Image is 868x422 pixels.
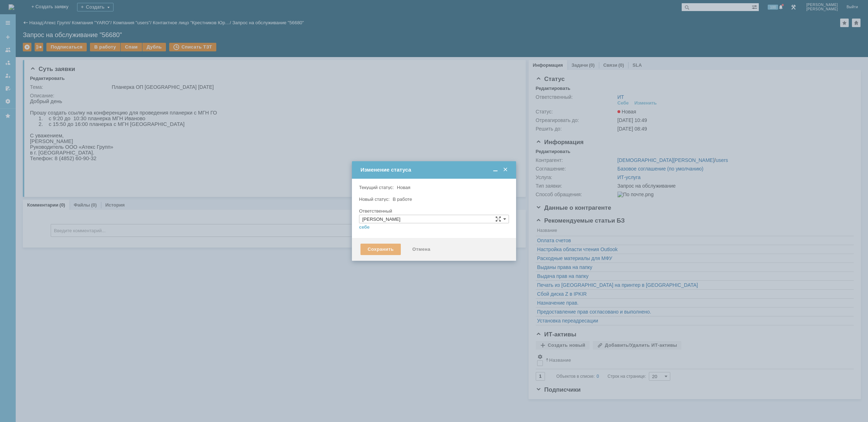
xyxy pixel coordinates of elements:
[9,23,19,29] span: 2.
[502,167,509,173] span: Закрыть
[495,216,501,222] span: Сложная форма
[17,17,187,23] p: с 9:20 до 10:30 планерка МГН Иваново
[492,167,499,173] span: Свернуть (Ctrl + M)
[9,17,19,23] span: 1.
[397,185,410,190] span: Новая
[359,197,390,202] label: Новый статус:
[360,167,509,173] div: Изменение статуса
[359,209,508,213] div: Ответственный
[393,197,412,202] span: В работе
[17,23,187,29] p: с 15:50 до 16:00 планерка с МГН [GEOGRAPHIC_DATA]
[359,224,370,230] a: себе
[359,185,394,190] label: Текущий статус:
